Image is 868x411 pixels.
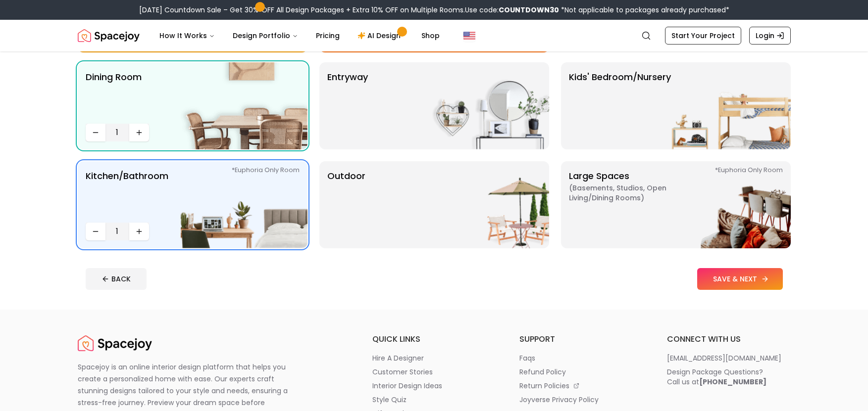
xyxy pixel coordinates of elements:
[181,62,307,149] img: Dining Room
[519,395,599,405] p: joyverse privacy policy
[372,395,407,405] p: style quiz
[749,27,791,45] a: Login
[519,395,643,405] a: joyverse privacy policy
[86,223,105,240] button: Decrease quantity
[667,353,781,363] p: [EMAIL_ADDRESS][DOMAIN_NAME]
[569,70,671,141] p: Kids' Bedroom/Nursery
[308,26,348,46] a: Pricing
[664,161,791,248] img: Large Spaces *Euphoria Only
[109,226,125,237] span: 1
[667,367,791,387] a: Design Package Questions?Call us at[PHONE_NUMBER]
[129,223,149,240] button: Increase quantity
[697,268,783,290] button: SAVE & NEXT
[78,20,791,51] nav: Global
[372,381,442,391] p: interior design ideas
[152,26,448,46] nav: Main
[519,333,643,345] h6: support
[667,353,791,363] a: [EMAIL_ADDRESS][DOMAIN_NAME]
[463,30,475,42] img: United States
[225,26,306,46] button: Design Portfolio
[327,169,365,240] p: Outdoor
[327,70,368,141] p: entryway
[350,26,411,46] a: AI Design
[569,169,693,240] p: Large Spaces
[372,353,496,363] a: hire a designer
[665,27,741,45] a: Start Your Project
[519,381,569,391] p: return policies
[78,26,140,46] img: Spacejoy Logo
[519,381,643,391] a: return policies
[86,268,147,290] button: BACK
[422,62,549,149] img: entryway
[86,124,105,141] button: Decrease quantity
[667,367,766,387] div: Design Package Questions? Call us at
[372,367,496,377] a: customer stories
[109,127,125,138] span: 1
[667,333,791,345] h6: connect with us
[413,26,448,46] a: Shop
[86,70,142,120] p: Dining Room
[569,183,693,203] span: ( Basements, Studios, Open living/dining rooms )
[559,5,729,15] span: *Not applicable to packages already purchased*
[372,353,424,363] p: hire a designer
[519,353,535,363] p: faqs
[519,367,643,377] a: refund policy
[78,26,140,46] a: Spacejoy
[372,333,496,345] h6: quick links
[422,161,549,248] img: Outdoor
[372,367,433,377] p: customer stories
[181,161,307,248] img: Kitchen/Bathroom *Euphoria Only
[519,367,566,377] p: refund policy
[372,395,496,405] a: style quiz
[372,381,496,391] a: interior design ideas
[86,169,168,219] p: Kitchen/Bathroom
[129,124,149,141] button: Increase quantity
[152,26,223,46] button: How It Works
[499,5,559,15] b: COUNTDOWN30
[699,377,766,387] b: [PHONE_NUMBER]
[664,62,791,149] img: Kids' Bedroom/Nursery
[78,333,152,353] img: Spacejoy Logo
[78,333,152,353] a: Spacejoy
[465,5,559,15] span: Use code:
[139,5,729,15] div: [DATE] Countdown Sale – Get 30% OFF All Design Packages + Extra 10% OFF on Multiple Rooms.
[519,353,643,363] a: faqs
